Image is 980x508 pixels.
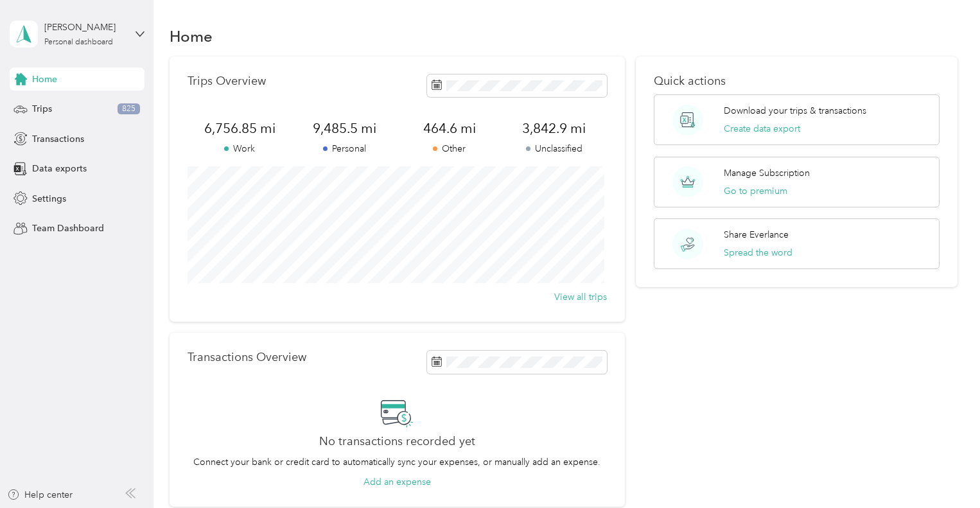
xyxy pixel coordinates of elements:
[44,21,125,34] div: [PERSON_NAME]
[188,142,292,155] p: Work
[170,30,213,43] h1: Home
[554,290,607,304] button: View all trips
[188,119,292,137] span: 6,756.85 mi
[32,222,104,235] span: Team Dashboard
[502,142,606,155] p: Unclassified
[188,74,266,88] p: Trips Overview
[724,166,810,180] p: Manage Subscription
[502,119,606,137] span: 3,842.9 mi
[32,132,84,146] span: Transactions
[724,122,800,136] button: Create data export
[292,119,397,137] span: 9,485.5 mi
[292,142,397,155] p: Personal
[188,351,306,364] p: Transactions Overview
[32,162,87,175] span: Data exports
[397,142,502,155] p: Other
[908,436,980,508] iframe: Everlance-gr Chat Button Frame
[32,73,57,86] span: Home
[7,488,73,502] button: Help center
[193,455,600,469] p: Connect your bank or credit card to automatically sync your expenses, or manually add an expense.
[44,39,113,46] div: Personal dashboard
[319,435,475,448] h2: No transactions recorded yet
[397,119,502,137] span: 464.6 mi
[118,103,140,115] span: 825
[32,102,52,116] span: Trips
[724,228,789,241] p: Share Everlance
[724,104,866,118] p: Download your trips & transactions
[724,246,792,259] button: Spread the word
[363,475,431,489] button: Add an expense
[654,74,940,88] p: Quick actions
[724,184,787,198] button: Go to premium
[32,192,66,206] span: Settings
